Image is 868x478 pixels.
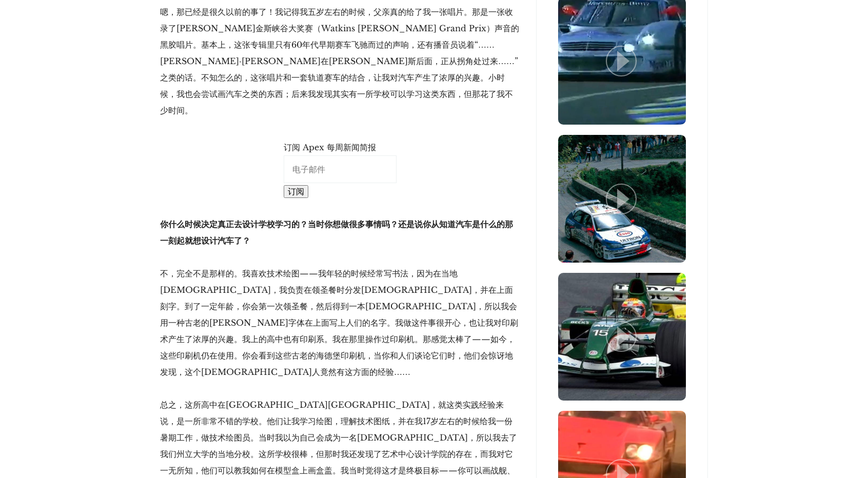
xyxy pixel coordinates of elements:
font: 你什么时候决定真正去设计学校学习的？当时你想做很多事情吗？还是说你从知道汽车是什么的那一刻起就想设计汽车了？ [160,219,513,246]
font: 嗯，那已经是很久以前的事了！我记得我五岁左右的时候，父亲真的给了我一张唱片。那是一张收录了[PERSON_NAME]金斯峡谷大奖赛（Watkins [PERSON_NAME] Grand Pri... [160,7,519,115]
font: 不，完全不是那样的。我喜欢技术绘图——我年轻的时候经常写书法，因为在当地[DEMOGRAPHIC_DATA]，我负责在领圣餐时分发[DEMOGRAPHIC_DATA]，并在上面刻字。到了一定年龄... [160,268,518,377]
input: 电子邮件 [284,155,397,183]
font: 订阅 Apex 每周新闻简报 [284,142,376,152]
font: 订阅 [288,186,304,196]
button: 订阅 [284,185,308,197]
